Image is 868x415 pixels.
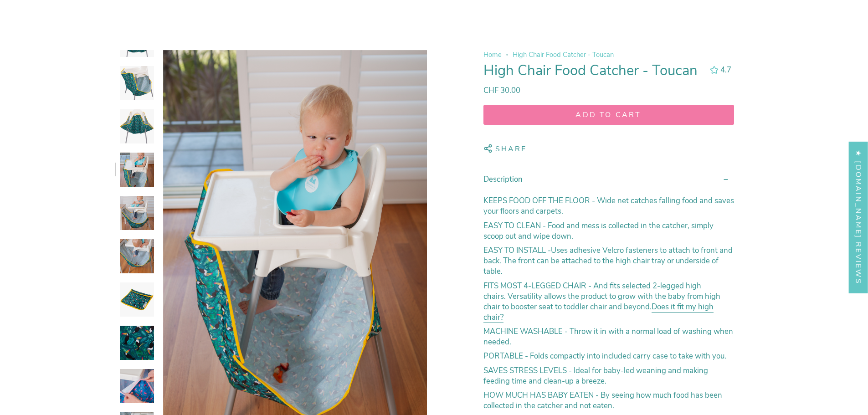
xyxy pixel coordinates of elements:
[483,139,527,159] button: Share
[483,365,569,376] strong: SAVES STRESS LEVELS
[483,390,734,411] p: By seeing how much food has been collected in the catcher and not eaten.
[483,351,734,362] p: Folds compactly into included carry case to take with you.
[483,326,734,347] p: - Throw it in with a normal load of washing when needed.
[483,281,734,323] p: - And fits selected 2-legged high chairs. Versatility allows the product to grow with the baby fr...
[483,220,734,241] p: Food and mess is collected in the catcher, simply scoop out and wipe down.
[483,196,734,217] p: - Wide net catches falling food and saves your floors and carpets.
[483,220,548,231] strong: EASY TO CLEAN -
[849,141,868,293] div: Click to open Judge.me floating reviews tab
[483,105,734,125] button: Add to cart
[483,245,546,256] strong: EASY TO INSTALL
[483,167,734,192] summary: Description
[513,50,614,59] span: High Chair Food Catcher - Toucan
[483,196,592,206] strong: KEEPS FOOD OFF THE FLOOR
[483,50,502,59] a: Home
[495,144,527,156] span: Share
[483,245,734,277] p: -
[483,245,733,277] span: Uses adhesive Velcro fasteners to attach to front and back. The front can be attached to the high...
[483,390,601,400] strong: HOW MUCH HAS BABY EATEN -
[483,351,530,362] strong: PORTABLE -
[710,66,718,74] div: 4.73 out of 5.0 stars
[483,326,565,337] strong: MACHINE WASHABLE
[483,302,714,325] a: Does it fit my high chair?
[720,65,731,75] span: 4.7
[705,64,734,76] button: 4.73 out of 5.0 stars
[483,62,702,79] h1: High Chair Food Catcher - Toucan
[492,110,725,120] span: Add to cart
[483,281,588,291] strong: FITS MOST 4-LEGGED CHAIR
[483,85,520,96] span: CHF 30.00
[483,365,734,386] p: - Ideal for baby-led weaning and making feeding time and clean-up a breeze.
